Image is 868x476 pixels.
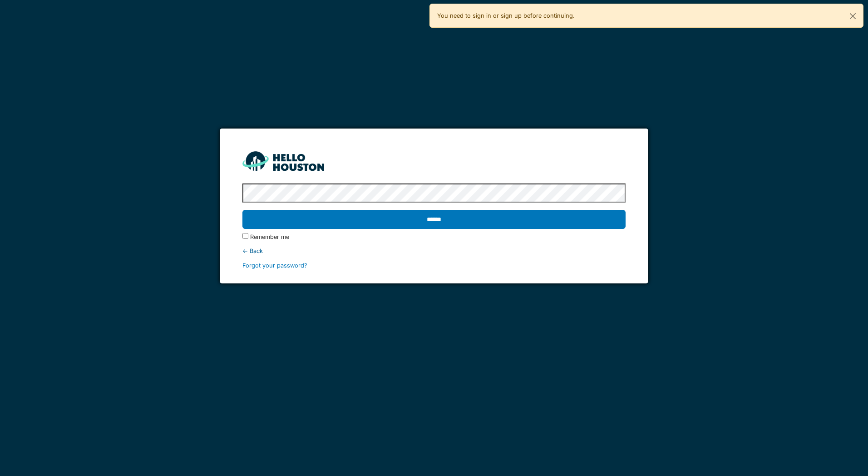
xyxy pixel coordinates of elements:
[843,4,863,28] button: Close
[242,262,307,269] a: Forgot your password?
[250,233,289,241] label: Remember me
[242,247,625,255] div: ← Back
[429,4,863,28] div: You need to sign in or sign up before continuing.
[242,151,324,171] img: HH_line-BYnF2_Hg.png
